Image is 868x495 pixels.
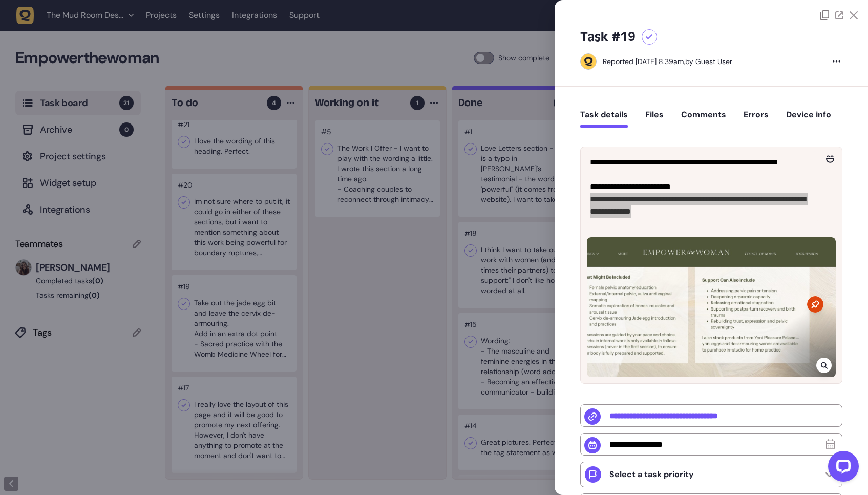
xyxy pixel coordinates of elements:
[744,110,769,128] button: Errors
[820,447,863,490] iframe: LiveChat chat widget
[581,54,596,69] img: Guest User
[603,57,685,66] div: Reported [DATE] 8.39am,
[609,469,694,480] p: Select a task priority
[645,110,664,128] button: Files
[580,29,636,45] h5: Task #19
[580,110,628,128] button: Task details
[681,110,726,128] button: Comments
[786,110,831,128] button: Device info
[603,56,732,67] div: by Guest User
